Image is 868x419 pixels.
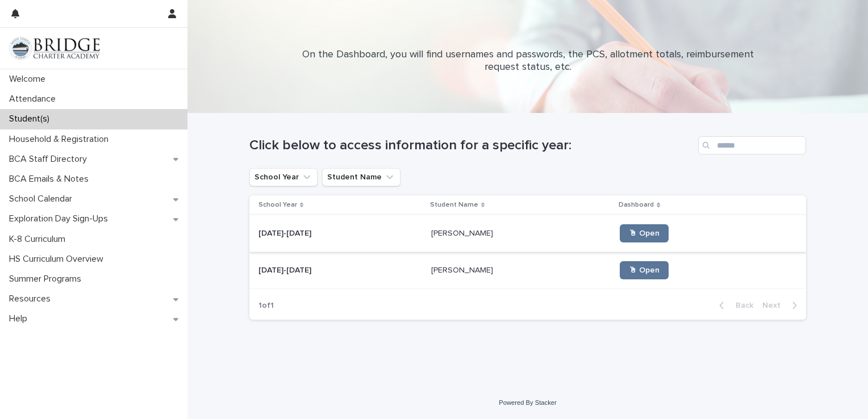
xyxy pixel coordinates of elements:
span: Back [729,301,753,309]
p: Dashboard [619,199,654,211]
p: 1 of 1 [249,292,283,320]
span: Next [762,301,787,309]
p: HS Curriculum Overview [5,254,112,265]
h1: Click below to access information for a specific year: [249,137,694,154]
button: Student Name [322,168,400,186]
a: 🖱 Open [620,224,669,242]
button: School Year [249,168,318,186]
p: School Calendar [5,194,81,204]
p: [DATE]-[DATE] [258,227,314,238]
p: Student(s) [5,114,59,124]
p: Welcome [5,74,55,85]
button: Next [758,300,806,311]
input: Search [698,136,806,154]
tr: [DATE]-[DATE][DATE]-[DATE] [PERSON_NAME][PERSON_NAME] 🖱 Open [249,252,806,289]
p: BCA Emails & Notes [5,174,98,185]
button: Back [710,300,758,311]
a: 🖱 Open [620,261,669,279]
img: V1C1m3IdTEidaUdm9Hs0 [9,37,100,60]
p: School Year [258,199,297,211]
p: Attendance [5,94,65,104]
p: Household & Registration [5,134,118,145]
p: [DATE]-[DATE] [258,263,314,275]
span: 🖱 Open [629,266,660,274]
p: K-8 Curriculum [5,234,74,245]
p: [PERSON_NAME] [431,227,495,238]
p: Student Name [430,199,478,211]
p: Help [5,313,36,324]
span: 🖱 Open [629,229,660,237]
tr: [DATE]-[DATE][DATE]-[DATE] [PERSON_NAME][PERSON_NAME] 🖱 Open [249,215,806,252]
p: BCA Staff Directory [5,154,96,165]
p: Exploration Day Sign-Ups [5,213,117,224]
p: Summer Programs [5,274,90,284]
p: [PERSON_NAME] [431,263,495,275]
a: Powered By Stacker [499,399,556,406]
p: On the Dashboard, you will find usernames and passwords, the PCS, allotment totals, reimbursement... [301,49,755,73]
p: Resources [5,294,60,304]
